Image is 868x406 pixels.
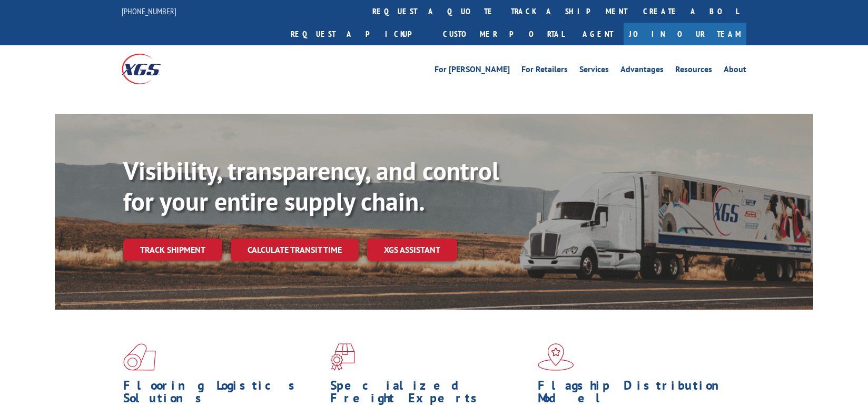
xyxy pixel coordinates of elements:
[122,6,176,16] a: [PHONE_NUMBER]
[624,23,746,45] a: Join Our Team
[572,23,624,45] a: Agent
[620,65,664,77] a: Advantages
[675,65,712,77] a: Resources
[579,65,609,77] a: Services
[231,239,359,261] a: Calculate transit time
[123,239,222,261] a: Track shipment
[283,23,435,45] a: Request a pickup
[538,343,574,371] img: xgs-icon-flagship-distribution-model-red
[435,65,510,77] a: For [PERSON_NAME]
[435,23,572,45] a: Customer Portal
[521,65,568,77] a: For Retailers
[724,65,746,77] a: About
[330,343,355,371] img: xgs-icon-focused-on-flooring-red
[367,239,457,261] a: XGS ASSISTANT
[123,154,499,217] b: Visibility, transparency, and control for your entire supply chain.
[123,343,156,371] img: xgs-icon-total-supply-chain-intelligence-red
